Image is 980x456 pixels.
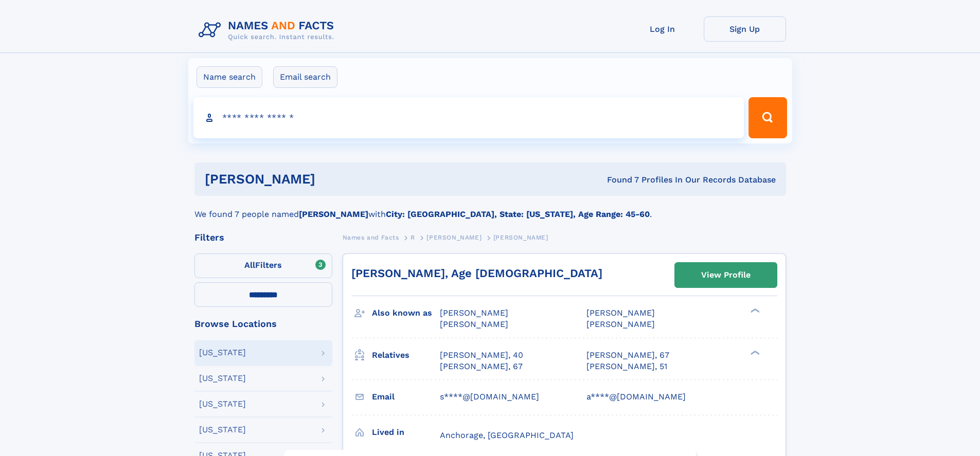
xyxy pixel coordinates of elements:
[197,66,262,88] label: Name search
[372,424,440,441] h3: Lived in
[461,174,776,186] div: Found 7 Profiles In Our Records Database
[372,304,440,322] h3: Also known as
[586,361,667,372] a: [PERSON_NAME], 51
[244,260,255,270] span: All
[194,196,786,221] div: We found 7 people named with .
[299,209,368,219] b: [PERSON_NAME]
[193,97,744,138] input: search input
[586,350,669,361] a: [PERSON_NAME], 67
[205,173,461,186] h1: [PERSON_NAME]
[748,349,760,356] div: ❯
[199,374,246,382] div: [US_STATE]
[411,234,415,241] span: R
[386,209,650,219] b: City: [GEOGRAPHIC_DATA], State: [US_STATE], Age Range: 45-60
[199,349,246,357] div: [US_STATE]
[493,234,548,241] span: [PERSON_NAME]
[440,430,574,440] span: Anchorage, [GEOGRAPHIC_DATA]
[586,308,655,318] span: [PERSON_NAME]
[343,231,399,244] a: Names and Facts
[701,263,751,287] div: View Profile
[351,267,602,280] a: [PERSON_NAME], Age [DEMOGRAPHIC_DATA]
[273,66,337,88] label: Email search
[411,231,415,244] a: R
[199,400,246,408] div: [US_STATE]
[194,233,332,242] div: Filters
[440,350,523,361] a: [PERSON_NAME], 40
[440,319,508,329] span: [PERSON_NAME]
[199,426,246,434] div: [US_STATE]
[704,16,786,42] a: Sign Up
[675,263,777,287] a: View Profile
[749,97,787,138] button: Search Button
[440,361,523,372] a: [PERSON_NAME], 67
[440,308,508,318] span: [PERSON_NAME]
[194,16,343,44] img: Logo Names and Facts
[748,307,760,314] div: ❯
[372,346,440,364] h3: Relatives
[194,253,332,278] label: Filters
[426,231,482,244] a: [PERSON_NAME]
[586,319,655,329] span: [PERSON_NAME]
[194,319,332,329] div: Browse Locations
[621,16,704,42] a: Log In
[426,234,482,241] span: [PERSON_NAME]
[372,388,440,406] h3: Email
